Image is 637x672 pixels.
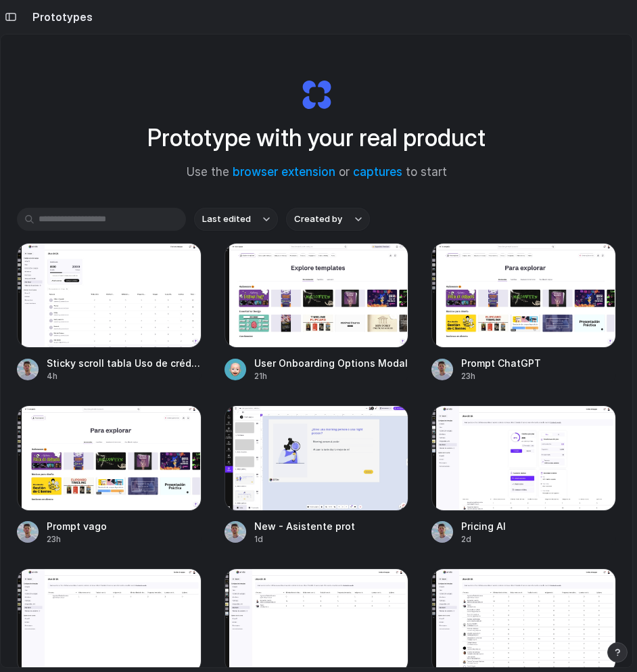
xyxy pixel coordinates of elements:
[461,370,616,382] div: 23h
[233,165,335,179] a: browser extension
[225,243,409,382] a: User Onboarding Options ModalUser Onboarding Options Modal21h
[187,164,447,181] span: Use the or to start
[294,212,342,226] span: Created by
[461,519,616,533] span: Pricing AI
[461,356,616,370] span: Prompt ChatGPT
[254,370,409,382] div: 21h
[27,9,93,25] h2: Prototypes
[194,208,278,231] button: Last edited
[254,519,409,533] span: New - Asistente prot
[286,208,370,231] button: Created by
[202,212,251,226] span: Last edited
[47,533,202,545] div: 23h
[431,243,616,382] a: Prompt ChatGPTPrompt ChatGPT23h
[47,519,202,533] span: Prompt vago
[225,405,409,545] a: New - Asistente protNew - Asistente prot1d
[17,405,202,545] a: Prompt vagoPrompt vago23h
[353,165,402,179] a: captures
[254,356,409,370] span: User Onboarding Options Modal
[47,370,202,382] div: 4h
[254,533,409,545] div: 1d
[17,243,202,382] a: Sticky scroll tabla Uso de créditos de IASticky scroll tabla Uso de créditos de IA4h
[461,533,616,545] div: 2d
[47,356,202,370] span: Sticky scroll tabla Uso de créditos de IA
[147,120,486,156] h1: Prototype with your real product
[431,405,616,545] a: Pricing AIPricing AI2d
